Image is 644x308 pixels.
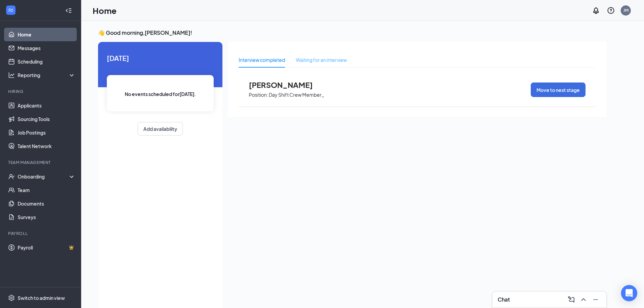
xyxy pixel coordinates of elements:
div: Waiting for an interview [296,56,347,64]
p: Position: [249,92,268,98]
div: Switch to admin view [18,294,65,301]
a: Messages [18,41,75,55]
svg: Settings [8,294,15,301]
a: PayrollCrown [18,241,75,254]
p: Day Shift Crew Member_ [269,92,324,98]
a: Home [18,28,75,41]
h3: Chat [498,296,510,303]
span: [PERSON_NAME] [249,80,323,89]
div: Payroll [8,231,74,236]
span: No events scheduled for [DATE] . [125,90,196,98]
a: Documents [18,197,75,210]
a: Scheduling [18,55,75,68]
svg: Analysis [8,72,15,78]
div: Interview completed [239,56,285,64]
div: JM [623,7,628,13]
h3: 👋 Good morning, [PERSON_NAME] ! [98,29,606,37]
a: Talent Network [18,139,75,153]
div: Onboarding [18,173,70,180]
a: Applicants [18,99,75,112]
div: Hiring [8,89,74,94]
div: Reporting [18,72,76,78]
a: Surveys [18,210,75,224]
svg: ChevronUp [579,295,588,304]
svg: QuestionInfo [607,6,615,15]
button: ComposeMessage [566,294,577,305]
a: Sourcing Tools [18,112,75,126]
div: Open Intercom Messenger [621,285,637,301]
h1: Home [93,5,117,16]
button: Add availability [138,122,183,136]
svg: WorkstreamLogo [7,7,14,14]
svg: ComposeMessage [567,295,575,304]
svg: Minimize [592,295,600,304]
span: [DATE] [107,53,214,63]
a: Team [18,183,75,197]
a: Job Postings [18,126,75,139]
div: Team Management [8,160,74,165]
button: ChevronUp [578,294,589,305]
button: Minimize [590,294,601,305]
svg: UserCheck [8,173,15,180]
svg: Notifications [592,6,600,15]
button: Move to next stage [531,82,586,97]
svg: Collapse [65,7,72,14]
